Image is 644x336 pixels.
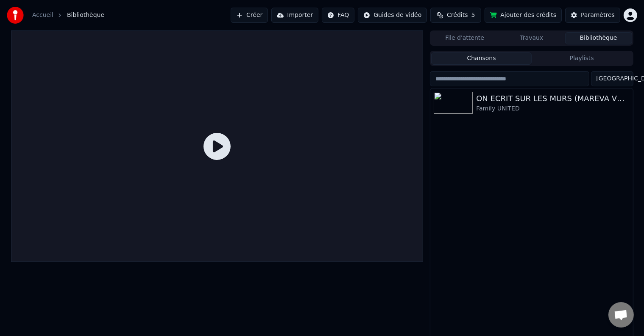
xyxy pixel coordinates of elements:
div: Family UNITED [476,105,629,113]
button: FAQ [322,8,354,23]
button: Paramètres [565,8,620,23]
button: Ajouter des crédits [485,8,562,23]
button: File d'attente [431,32,498,44]
img: youka [7,7,24,24]
button: Guides de vidéo [358,8,427,23]
nav: breadcrumb [32,11,104,19]
a: Accueil [32,11,53,19]
button: Crédits5 [430,8,481,23]
span: Bibliothèque [67,11,104,19]
button: Playlists [532,52,632,65]
button: Bibliothèque [565,32,632,44]
button: Importer [271,8,318,23]
div: ON ECRIT SUR LES MURS (MAREVA VERSION) [476,93,629,105]
button: Chansons [431,52,532,65]
button: Travaux [498,32,565,44]
button: Créer [231,8,268,23]
span: 5 [471,11,475,19]
a: Ouvrir le chat [608,302,634,328]
span: Crédits [447,11,468,19]
div: Paramètres [581,11,615,19]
